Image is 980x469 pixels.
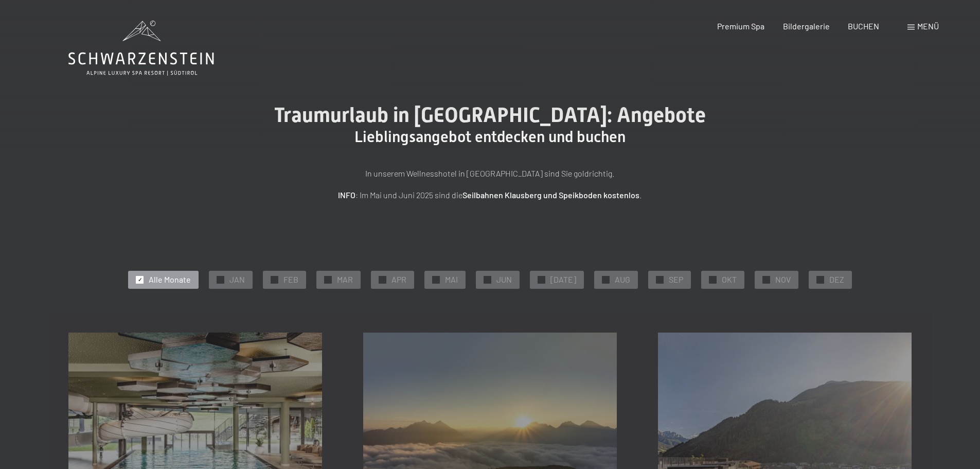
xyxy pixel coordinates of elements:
span: OKT [722,274,737,285]
span: ✓ [486,276,490,283]
p: : Im Mai und Juni 2025 sind die . [233,188,747,202]
span: ✓ [381,276,385,283]
span: [DATE] [550,274,576,285]
span: Menü [917,21,939,31]
span: ✓ [273,276,277,283]
span: FEB [283,274,298,285]
span: Alle Monate [149,274,191,285]
span: JAN [229,274,245,285]
p: In unserem Wellnesshotel in [GEOGRAPHIC_DATA] sind Sie goldrichtig. [233,167,747,180]
a: BUCHEN [848,21,879,31]
span: APR [391,274,406,285]
a: Premium Spa [717,21,764,31]
span: ✓ [138,276,142,283]
strong: INFO [338,190,355,200]
span: JUN [496,274,512,285]
span: ✓ [540,276,544,283]
span: ✓ [658,276,662,283]
span: MAR [337,274,353,285]
span: ✓ [711,276,715,283]
span: DEZ [829,274,844,285]
a: Bildergalerie [783,21,830,31]
span: ✓ [604,276,608,283]
span: MAI [445,274,458,285]
span: Traumurlaub in [GEOGRAPHIC_DATA]: Angebote [274,103,706,127]
span: ✓ [219,276,223,283]
span: NOV [775,274,791,285]
span: ✓ [434,276,438,283]
span: ✓ [764,276,769,283]
span: ✓ [326,276,330,283]
span: SEP [669,274,683,285]
span: Lieblingsangebot entdecken und buchen [354,128,626,146]
strong: Seilbahnen Klausberg und Speikboden kostenlos [462,190,639,200]
span: AUG [615,274,630,285]
span: ✓ [818,276,823,283]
